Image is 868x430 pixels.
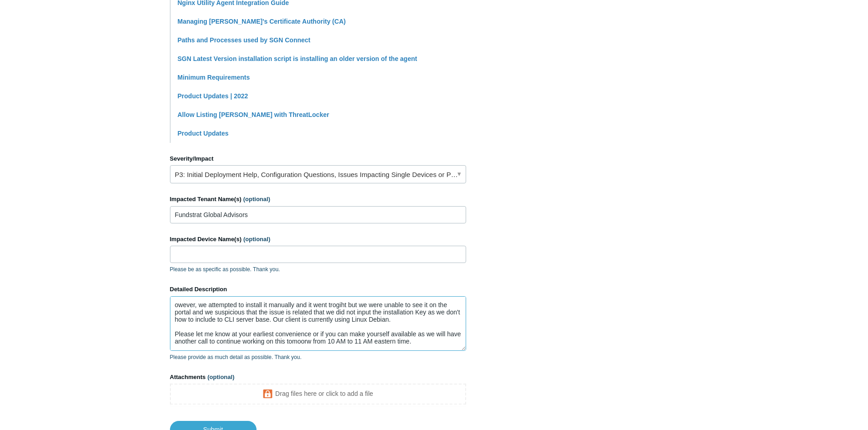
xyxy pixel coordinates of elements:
[170,195,466,204] label: Impacted Tenant Name(s)
[178,92,248,100] a: Product Updates | 2022
[178,55,417,62] a: SGN Latest Version installation script is installing an older version of the agent
[170,235,466,244] label: Impacted Device Name(s)
[178,111,329,118] a: Allow Listing [PERSON_NAME] with ThreatLocker
[243,236,270,243] span: (optional)
[170,154,466,163] label: Severity/Impact
[178,74,250,81] a: Minimum Requirements
[170,265,466,273] p: Please be as specific as possible. Thank you.
[207,374,234,380] span: (optional)
[170,353,466,361] p: Please provide as much detail as possible. Thank you.
[178,36,311,44] a: Paths and Processes used by SGN Connect
[170,285,466,294] label: Detailed Description
[243,196,270,202] span: (optional)
[178,130,229,137] a: Product Updates
[170,373,466,382] label: Attachments
[170,165,466,183] a: P3: Initial Deployment Help, Configuration Questions, Issues Impacting Single Devices or Past Out...
[178,18,346,25] a: Managing [PERSON_NAME]'s Certificate Authority (CA)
